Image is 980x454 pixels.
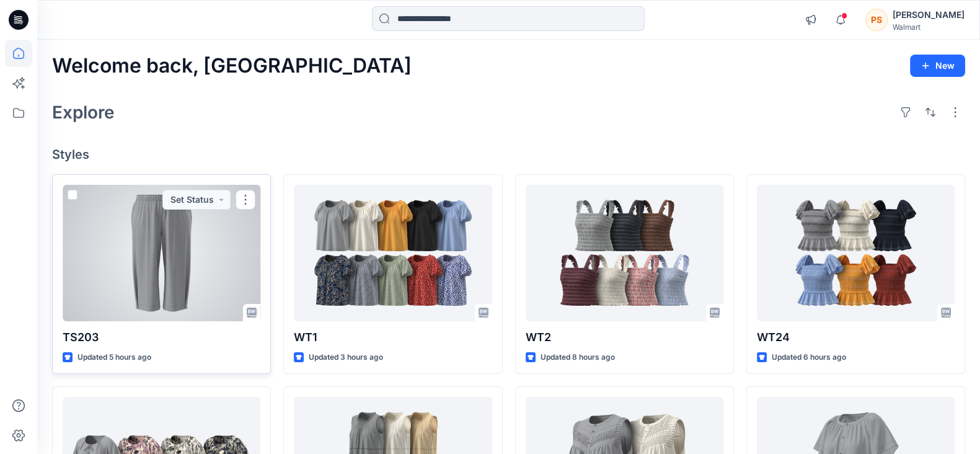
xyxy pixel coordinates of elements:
[893,22,965,32] div: Walmart
[893,7,965,22] div: [PERSON_NAME]
[757,329,955,346] p: WT24
[77,351,151,364] p: Updated 5 hours ago
[52,55,412,78] h2: Welcome back, [GEOGRAPHIC_DATA]
[52,102,115,122] h2: Explore
[52,147,965,162] h4: Styles
[910,55,965,77] button: New
[541,351,615,364] p: Updated 8 hours ago
[526,185,723,321] a: WT2
[309,351,383,364] p: Updated 3 hours ago
[63,185,260,321] a: TS203
[526,329,723,346] p: WT2
[772,351,846,364] p: Updated 6 hours ago
[294,185,492,321] a: WT1
[757,185,955,321] a: WT24
[865,9,888,31] div: PS
[294,329,492,346] p: WT1
[63,329,260,346] p: TS203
